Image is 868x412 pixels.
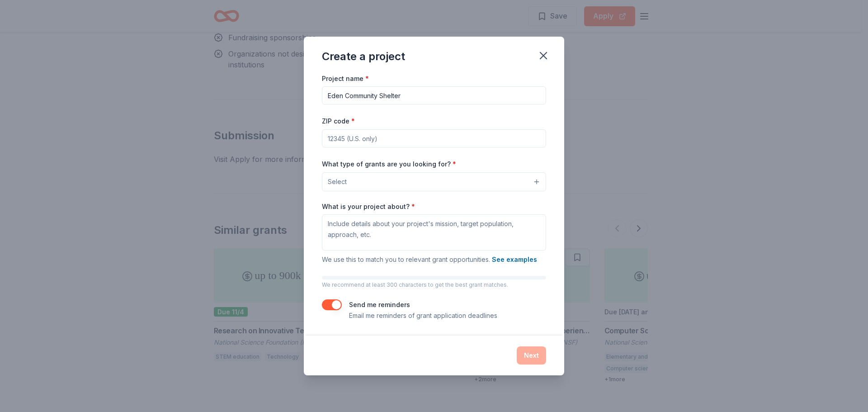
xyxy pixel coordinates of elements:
button: See examples [492,254,537,265]
label: ZIP code [322,117,355,126]
label: Send me reminders [349,301,410,308]
label: What type of grants are you looking for? [322,160,456,169]
p: Email me reminders of grant application deadlines [349,310,497,321]
p: We recommend at least 300 characters to get the best grant matches. [322,281,546,289]
input: After school program [322,86,546,104]
button: Select [322,172,546,191]
span: We use this to match you to relevant grant opportunities. [322,256,537,263]
input: 12345 (U.S. only) [322,129,546,147]
div: Create a project [322,49,405,64]
span: Select [328,176,347,187]
label: What is your project about? [322,202,415,211]
label: Project name [322,74,369,83]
